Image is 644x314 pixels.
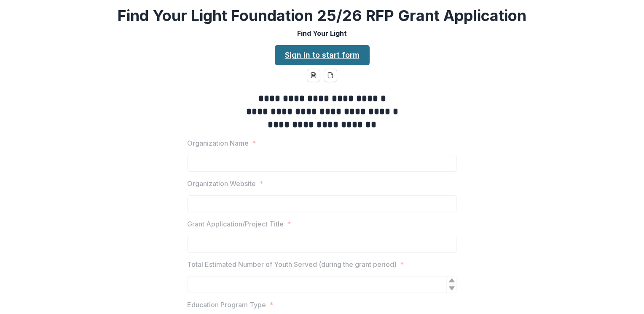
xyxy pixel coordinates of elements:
button: pdf-download [324,69,337,82]
p: Find Your Light [297,28,347,38]
h2: Find Your Light Foundation 25/26 RFP Grant Application [118,7,526,25]
p: Organization Name [187,138,249,148]
p: Organization Website [187,178,256,189]
p: Education Program Type [187,300,266,310]
p: Grant Application/Project Title [187,219,284,229]
a: Sign in to start form [275,45,370,65]
button: word-download [307,69,320,82]
p: Total Estimated Number of Youth Served (during the grant period) [187,259,397,269]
